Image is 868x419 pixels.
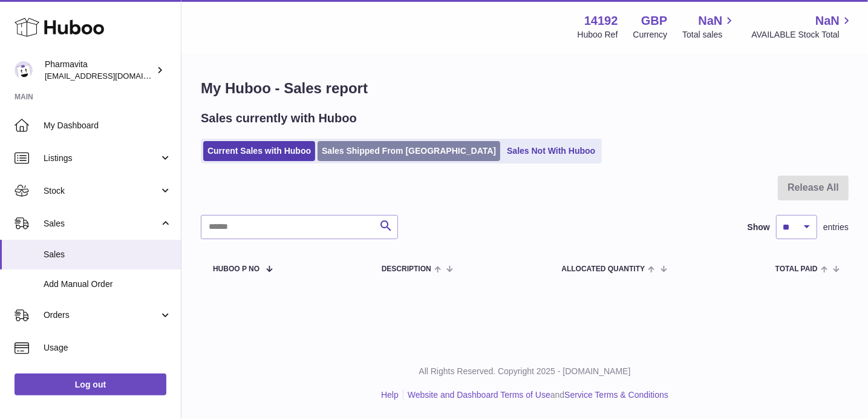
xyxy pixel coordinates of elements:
[44,249,172,260] span: Sales
[698,13,722,29] span: NaN
[815,13,840,29] span: NaN
[201,110,357,127] h2: Sales currently with Huboo
[15,61,33,79] img: matt.simic@pharmavita.uk
[682,29,736,41] span: Total sales
[503,141,599,161] a: Sales Not With Huboo
[641,13,667,29] strong: GBP
[403,389,668,401] li: and
[633,29,668,41] div: Currency
[564,390,668,400] a: Service Terms & Conditions
[381,390,399,400] a: Help
[823,222,849,233] span: entries
[584,13,618,29] strong: 14192
[45,59,154,82] div: Pharmavita
[748,222,770,233] label: Show
[44,153,159,164] span: Listings
[751,29,853,41] span: AVAILABLE Stock Total
[203,141,315,161] a: Current Sales with Huboo
[201,79,849,98] h1: My Huboo - Sales report
[44,309,159,321] span: Orders
[578,29,618,41] div: Huboo Ref
[44,185,159,197] span: Stock
[45,71,178,81] span: [EMAIL_ADDRESS][DOMAIN_NAME]
[682,13,736,41] a: NaN Total sales
[44,218,159,229] span: Sales
[318,141,500,161] a: Sales Shipped From [GEOGRAPHIC_DATA]
[408,390,550,400] a: Website and Dashboard Terms of Use
[191,366,858,377] p: All Rights Reserved. Copyright 2025 - [DOMAIN_NAME]
[751,13,853,41] a: NaN AVAILABLE Stock Total
[44,120,172,131] span: My Dashboard
[213,265,259,273] span: Huboo P no
[15,374,166,395] a: Log out
[44,342,172,354] span: Usage
[561,265,645,273] span: ALLOCATED Quantity
[382,265,431,273] span: Description
[775,265,818,273] span: Total paid
[44,279,172,290] span: Add Manual Order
